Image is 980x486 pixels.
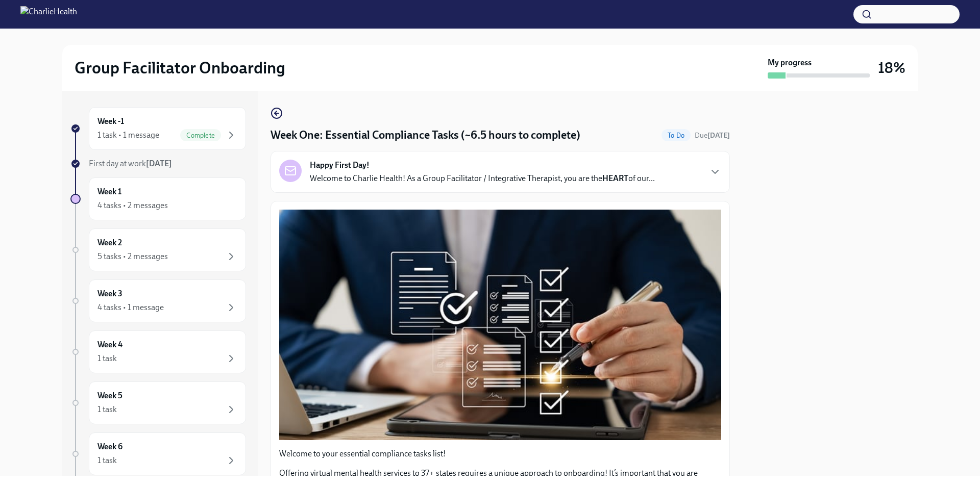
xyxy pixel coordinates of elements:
[70,432,246,475] a: Week 61 task
[97,302,164,313] div: 4 tasks • 1 message
[310,173,655,184] p: Welcome to Charlie Health! As a Group Facilitator / Integrative Therapist, you are the of our...
[310,160,370,171] strong: Happy First Day!
[279,210,721,440] button: Zoom image
[279,448,721,459] p: Welcome to your essential compliance tasks list!
[695,131,730,140] span: Due
[97,200,168,211] div: 4 tasks • 2 messages
[97,404,117,415] div: 1 task
[97,455,117,466] div: 1 task
[70,107,246,150] a: Week -11 task • 1 messageComplete
[878,59,905,77] h3: 18%
[695,131,730,140] span: October 13th, 2025 10:00
[97,186,121,197] h6: Week 1
[70,158,246,169] a: First day at work[DATE]
[146,159,172,168] strong: [DATE]
[89,159,172,168] span: First day at work
[97,251,168,262] div: 5 tasks • 2 messages
[70,330,246,373] a: Week 41 task
[707,131,730,140] strong: [DATE]
[661,132,691,139] span: To Do
[97,116,124,127] h6: Week -1
[75,58,285,78] h2: Group Facilitator Onboarding
[70,381,246,424] a: Week 51 task
[97,390,122,401] h6: Week 5
[97,441,122,452] h6: Week 6
[97,339,122,350] h6: Week 4
[180,132,221,139] span: Complete
[20,6,77,22] img: CharlieHealth
[70,228,246,271] a: Week 25 tasks • 2 messages
[97,353,117,364] div: 1 task
[97,288,122,299] h6: Week 3
[70,279,246,322] a: Week 34 tasks • 1 message
[97,237,122,248] h6: Week 2
[602,173,628,183] strong: HEART
[271,127,580,143] h4: Week One: Essential Compliance Tasks (~6.5 hours to complete)
[97,130,159,141] div: 1 task • 1 message
[70,177,246,220] a: Week 14 tasks • 2 messages
[768,57,812,68] strong: My progress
